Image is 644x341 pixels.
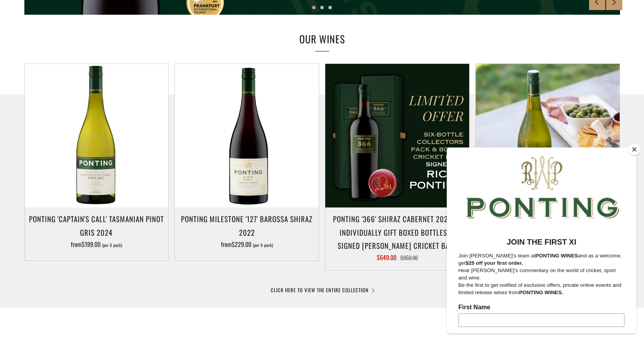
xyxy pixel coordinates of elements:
h3: Ponting Milestone '127' Barossa Shiraz 2022 [179,212,315,238]
label: Last Name [12,189,178,198]
strong: $25 off your first order. [19,113,76,118]
strong: PONTING WINES [89,105,131,111]
span: $199.00 [82,240,101,249]
button: 3 [328,6,332,9]
p: Be the first to get notified of exclusive offers, private online events and limited release wines... [12,134,178,149]
button: 2 [320,6,324,9]
strong: JOIN THE FIRST XI [60,90,130,99]
span: from [221,240,273,249]
h3: Ponting 'Captain's Call' Tasmanian Pinot Gris 2024 [29,212,165,238]
p: Join [PERSON_NAME]'s team at and as a welcome, get [12,105,178,119]
span: from [71,240,122,249]
p: Hear [PERSON_NAME]'s commentary on the world of cricket, sport and wine. [12,119,178,134]
a: CLICK HERE TO VIEW THE ENTIRE COLLECTION [271,286,374,294]
span: $229.00 [232,240,251,249]
span: $950.00 [400,254,418,262]
h3: Ponting '366' Shiraz Cabernet 2020 (6 individually gift boxed bottles) + SIGNED [PERSON_NAME] CRI... [329,212,465,252]
a: Ponting Milestone '127' Barossa Shiraz 2022 from$229.00 (per 6 pack) [175,212,319,251]
span: (per 6 pack) [253,243,273,247]
button: Close [629,144,640,155]
span: (per 6 pack) [102,243,122,247]
a: Ponting 'Captain's Call' Tasmanian Pinot Gris 2024 from$199.00 (per 6 pack) [25,212,169,251]
label: First Name [12,156,178,166]
button: 1 [312,6,316,9]
strong: PONTING WINES. [72,142,116,148]
input: Subscribe [12,254,178,268]
label: Email [12,221,178,231]
span: $649.00 [377,253,396,262]
span: We will send you a confirmation email to subscribe. I agree to sign up to the Ponting Wines newsl... [12,277,173,311]
h2: OUR WINES [195,31,450,47]
a: Ponting '366' Shiraz Cabernet 2020 (6 individually gift boxed bottles) + SIGNED [PERSON_NAME] CRI... [325,212,469,260]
